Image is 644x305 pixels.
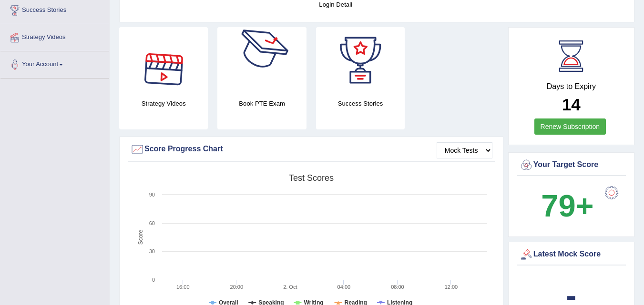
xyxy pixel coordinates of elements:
a: Strategy Videos [0,24,109,48]
text: 0 [152,277,155,283]
text: 12:00 [445,284,458,290]
tspan: Test scores [289,173,334,183]
text: 60 [149,220,155,226]
b: 14 [562,95,581,114]
h4: Days to Expiry [519,82,624,91]
h4: Strategy Videos [119,98,208,108]
tspan: 2. Oct [283,284,297,290]
a: Renew Subscription [534,118,606,135]
text: 30 [149,248,155,254]
text: 08:00 [391,284,404,290]
text: 90 [149,192,155,197]
div: Your Target Score [519,158,624,172]
text: 20:00 [230,284,244,290]
b: 79+ [541,188,593,223]
div: Latest Mock Score [519,247,624,262]
a: Your Account [0,51,109,75]
div: Score Progress Chart [130,142,492,157]
text: 16:00 [176,284,190,290]
h4: Success Stories [316,98,405,108]
text: 04:00 [337,284,351,290]
h4: Book PTE Exam [217,98,306,108]
tspan: Score [137,230,144,245]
